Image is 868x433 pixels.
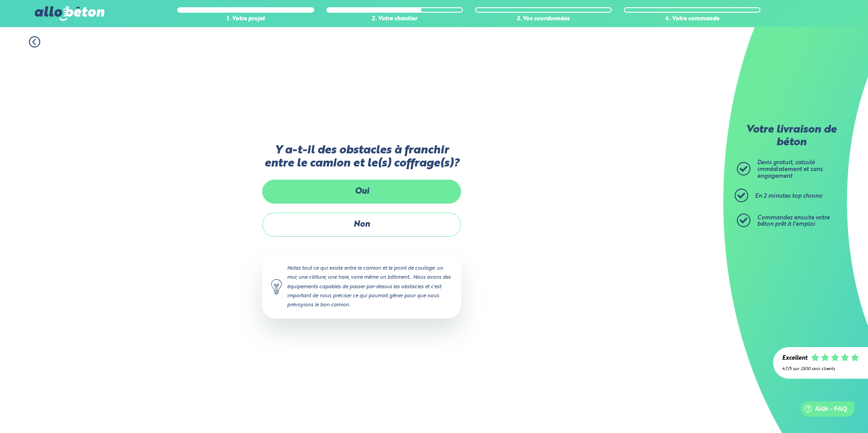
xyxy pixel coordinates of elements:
[326,16,463,23] div: 2. Votre chantier
[262,255,461,319] div: Notez tout ce qui existe entre le camion et le point de coulage: un mur, une clôture, une haie, v...
[788,398,858,423] iframe: Help widget launcher
[624,16,760,23] div: 4. Votre commande
[782,355,807,362] div: Excellent
[782,366,859,371] div: 4.7/5 sur 2300 avis clients
[177,16,314,23] div: 1. Votre projet
[262,213,461,237] label: Non
[755,193,822,199] span: En 2 minutes top chrono
[757,215,830,228] span: Commandez ensuite votre béton prêt à l'emploi
[262,144,461,171] label: Y a-t-il des obstacles à franchir entre le camion et le(s) coffrage(s)?
[262,180,461,204] label: Oui
[475,16,612,23] div: 3. Vos coordonnées
[739,124,843,149] p: Votre livraison de béton
[757,160,823,179] span: Devis gratuit, calculé immédiatement et sans engagement
[35,6,104,21] img: allobéton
